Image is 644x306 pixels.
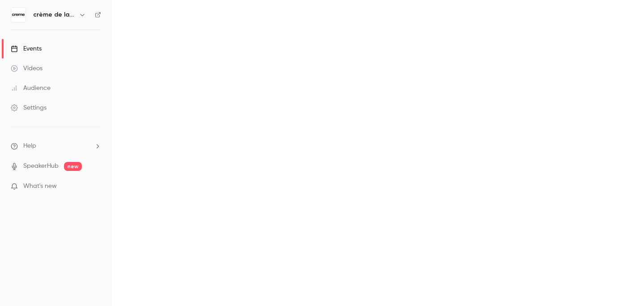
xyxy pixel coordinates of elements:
[11,64,42,73] div: Videos
[23,182,57,191] span: What's new
[11,84,51,93] div: Audience
[33,10,75,19] h6: crème de la crème
[11,141,101,151] li: help-dropdown-opener
[11,103,47,112] div: Settings
[23,141,36,151] span: Help
[23,161,59,171] a: SpeakerHub
[11,44,42,53] div: Events
[64,162,82,171] span: new
[11,8,25,22] img: crème de la crème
